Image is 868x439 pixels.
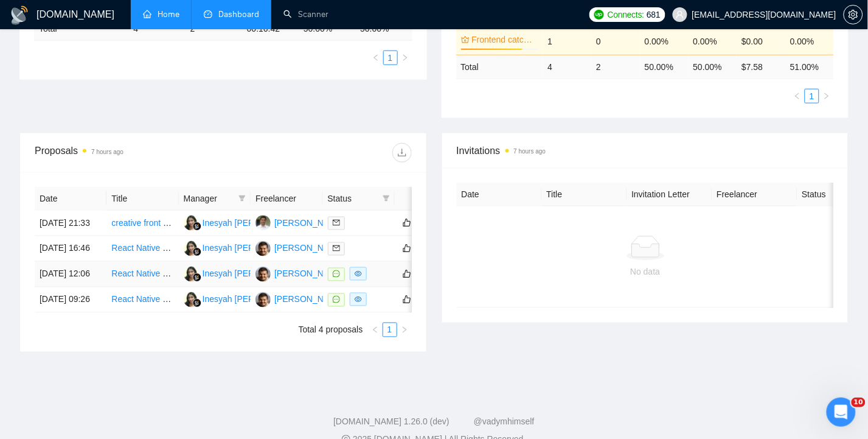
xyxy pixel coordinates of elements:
li: Previous Page [790,89,805,104]
button: like [400,292,414,307]
img: upwork-logo.png [594,10,604,19]
a: Frontend catch-all - long description [472,33,536,46]
span: Connects: [608,8,644,21]
a: IIInesyah [PERSON_NAME] Zaelsyah [PERSON_NAME] [184,269,414,278]
button: setting [844,5,863,24]
img: gigradar-bm.png [193,273,201,282]
span: message [333,270,340,278]
a: DK[PERSON_NAME] [255,269,344,278]
td: [DATE] 09:26 [35,287,106,313]
span: left [794,93,801,100]
img: DK [255,267,271,282]
button: right [819,89,834,104]
button: left [368,323,383,337]
span: right [823,93,830,100]
img: II [184,216,199,231]
a: searchScanner [283,9,328,19]
th: Freelancer [712,183,797,206]
a: 1 [383,323,397,337]
span: mail [333,219,340,227]
button: like [400,241,414,256]
div: Inesyah [PERSON_NAME] Zaelsyah [PERSON_NAME] [203,216,414,230]
span: right [401,326,408,334]
li: 1 [383,323,397,337]
td: $0.00 [737,27,785,55]
span: 681 [647,8,660,21]
div: Inesyah [PERSON_NAME] Zaelsyah [PERSON_NAME] [203,242,414,255]
img: II [184,292,199,307]
td: 0.00% [689,27,737,55]
span: like [403,218,411,228]
iframe: Intercom live chat [827,398,856,427]
a: IIInesyah [PERSON_NAME] Zaelsyah [PERSON_NAME] [184,294,414,304]
a: @vadymhimself [474,417,535,427]
li: Previous Page [369,51,383,65]
th: Title [542,183,627,206]
div: Inesyah [PERSON_NAME] Zaelsyah [PERSON_NAME] [203,293,414,306]
li: Next Page [398,51,412,65]
th: Manager [179,187,251,211]
span: like [403,244,411,253]
th: Invitation Letter [627,183,712,206]
span: user [676,10,684,19]
li: 1 [805,89,819,104]
span: filter [238,195,246,202]
a: setting [844,10,863,19]
td: Total [456,55,543,79]
a: TD[PERSON_NAME] [PERSON_NAME] [255,217,417,227]
span: Dashboard [218,9,259,19]
th: Date [457,183,542,206]
a: DK[PERSON_NAME] [255,294,344,304]
td: 2 [591,55,640,79]
a: React Native Mobile App Developer [111,295,246,304]
span: setting [844,10,863,19]
a: React Native Mobile App Developer [111,269,246,279]
span: filter [380,189,392,208]
img: II [184,241,199,256]
td: 0.00% [785,27,834,55]
a: homeHome [143,9,179,19]
a: IIInesyah [PERSON_NAME] Zaelsyah [PERSON_NAME] [184,243,414,253]
span: eye [355,270,362,278]
span: like [403,295,411,304]
button: download [392,143,412,163]
td: [DATE] 12:06 [35,262,106,287]
img: gigradar-bm.png [193,248,201,256]
button: right [397,323,412,337]
td: 4 [543,55,591,79]
img: TD [255,216,271,231]
td: React Native Mobile App Developer [106,287,178,313]
span: left [372,54,380,61]
button: like [400,267,414,281]
td: 50.00 % [689,55,737,79]
td: 1 [543,27,591,55]
span: eye [355,296,362,303]
img: DK [255,241,271,256]
span: 10 [852,398,866,407]
td: 50.00 % [640,55,689,79]
img: gigradar-bm.png [193,222,201,231]
div: [PERSON_NAME] [274,293,344,306]
a: creative front end developer Lead [111,218,238,228]
td: React Native Mobile App Developer [106,262,178,287]
span: mail [333,245,340,252]
span: dashboard [204,10,212,18]
a: React Native Developer for Ongoing Mobile Project [111,244,305,253]
th: Freelancer [251,187,322,211]
div: [PERSON_NAME] [274,242,344,255]
div: No data [467,265,824,278]
div: [PERSON_NAME] [274,267,344,281]
th: Date [35,187,106,211]
span: Status [328,192,378,205]
td: 0 [591,27,640,55]
div: Proposals [35,143,223,163]
img: gigradar-bm.png [193,299,201,307]
td: [DATE] 16:46 [35,236,106,262]
button: left [369,51,383,65]
td: $ 7.58 [737,55,785,79]
time: 7 hours ago [514,148,546,155]
img: II [184,267,199,282]
button: right [398,51,412,65]
a: DK[PERSON_NAME] [255,243,344,253]
span: like [403,269,411,279]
